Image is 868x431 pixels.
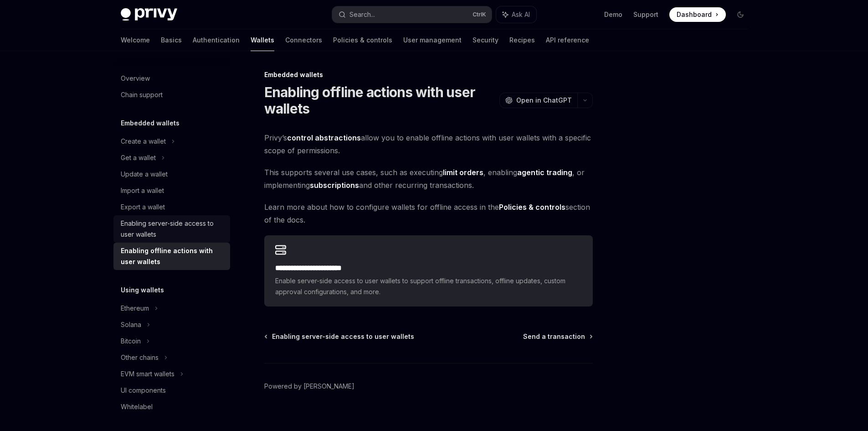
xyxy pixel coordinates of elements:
span: This supports several use cases, such as executing , enabling , or implementing and other recurri... [264,166,593,192]
a: Support [633,10,658,19]
a: Recipes [509,29,535,51]
a: Enabling server-side access to user wallets [113,215,230,243]
a: Send a transaction [523,332,592,341]
img: dark logo [121,8,177,21]
a: UI components [113,382,230,399]
a: Authentication [193,29,240,51]
button: Toggle dark mode [733,7,748,22]
span: Dashboard [677,10,712,19]
a: User management [403,29,462,51]
a: Policies & controls [333,29,392,51]
div: Enabling server-side access to user wallets [121,218,225,240]
a: Chain support [113,87,230,103]
a: control abstractions [287,133,361,143]
a: Security [473,29,498,51]
a: Basics [161,29,182,51]
strong: agentic trading [517,168,572,177]
a: Welcome [121,29,150,51]
div: Get a wallet [121,152,156,163]
span: Ask AI [512,10,530,19]
div: Bitcoin [121,336,141,347]
a: Wallets [251,29,274,51]
span: Send a transaction [523,332,585,341]
a: Update a wallet [113,166,230,182]
h5: Using wallets [121,285,164,296]
div: Overview [121,73,150,84]
a: Connectors [285,29,322,51]
span: Learn more about how to configure wallets for offline access in the section of the docs. [264,201,593,226]
span: Ctrl K [473,11,486,18]
a: Enabling offline actions with user wallets [113,243,230,270]
div: Ethereum [121,303,149,314]
button: Ask AI [496,6,536,23]
div: Search... [349,9,375,20]
button: Search...CtrlK [332,6,492,23]
h1: Enabling offline actions with user wallets [264,84,496,117]
a: Dashboard [669,7,726,22]
a: Powered by [PERSON_NAME] [264,382,354,391]
a: Export a wallet [113,199,230,215]
h5: Embedded wallets [121,118,180,129]
div: Update a wallet [121,169,168,180]
a: **** **** **** **** ****Enable server-side access to user wallets to support offline transactions... [264,235,593,306]
strong: limit orders [443,168,483,177]
span: Privy’s allow you to enable offline actions with user wallets with a specific scope of permissions. [264,131,593,157]
span: Enabling server-side access to user wallets [272,332,414,341]
strong: Policies & controls [499,203,565,212]
div: Whitelabel [121,401,153,412]
div: UI components [121,385,166,396]
a: Demo [604,10,622,19]
div: Export a wallet [121,202,165,213]
div: Import a wallet [121,185,164,196]
span: Open in ChatGPT [516,96,572,105]
a: API reference [546,29,589,51]
div: Embedded wallets [264,70,593,79]
a: Import a wallet [113,182,230,199]
span: Enable server-side access to user wallets to support offline transactions, offline updates, custo... [275,275,582,297]
div: Other chains [121,352,159,363]
div: Solana [121,319,141,330]
button: Open in ChatGPT [499,93,577,108]
a: Overview [113,70,230,87]
div: Chain support [121,89,163,100]
a: Enabling server-side access to user wallets [265,332,414,341]
strong: subscriptions [310,181,359,190]
div: EVM smart wallets [121,369,175,379]
div: Create a wallet [121,136,166,147]
a: Whitelabel [113,399,230,415]
div: Enabling offline actions with user wallets [121,245,225,267]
